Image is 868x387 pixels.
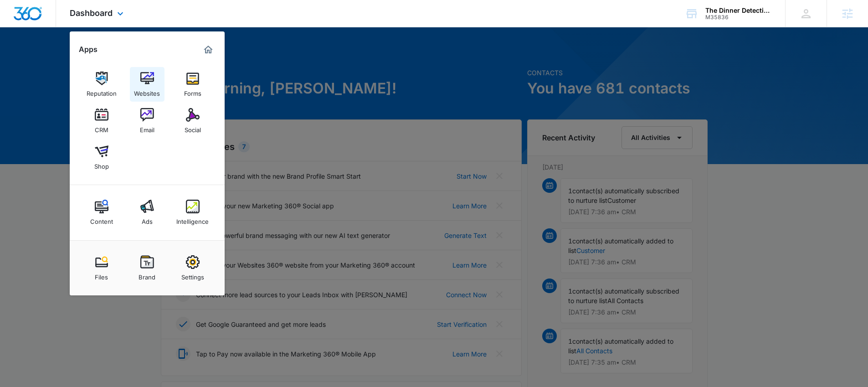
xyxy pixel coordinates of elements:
[175,67,210,102] a: Forms
[185,122,201,134] div: Social
[87,85,117,97] div: Reputation
[705,14,772,21] div: account id
[84,195,119,230] a: Content
[184,85,201,97] div: Forms
[139,269,155,281] div: Brand
[130,251,164,285] a: Brand
[84,251,119,285] a: Files
[90,213,113,225] div: Content
[94,158,109,170] div: Shop
[130,67,164,102] a: Websites
[175,251,210,285] a: Settings
[175,195,210,230] a: Intelligence
[130,195,164,230] a: Ads
[84,140,119,175] a: Shop
[84,103,119,138] a: CRM
[705,7,772,14] div: account name
[142,213,153,225] div: Ads
[134,85,160,97] div: Websites
[95,122,108,134] div: CRM
[176,213,209,225] div: Intelligence
[84,67,119,102] a: Reputation
[201,42,216,57] a: Marketing 360® Dashboard
[181,269,204,281] div: Settings
[130,103,164,138] a: Email
[95,269,108,281] div: Files
[140,122,154,134] div: Email
[79,45,98,54] h2: Apps
[70,8,113,18] span: Dashboard
[175,103,210,138] a: Social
